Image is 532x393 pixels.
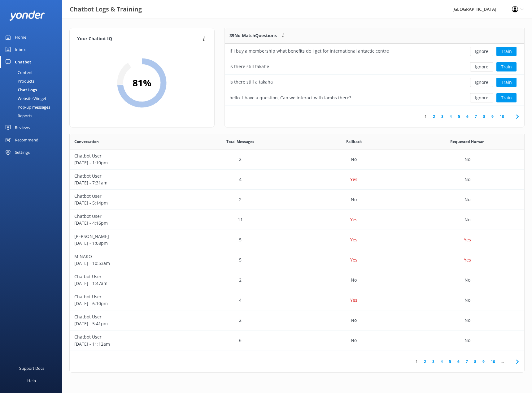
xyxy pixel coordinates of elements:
[450,139,485,145] span: Requested Human
[19,362,44,374] div: Support Docs
[470,47,493,56] button: Ignore
[74,173,179,179] p: Chatbot User
[77,36,201,42] h4: Your Chatbot IQ
[472,114,480,119] a: 7
[74,240,179,247] p: [DATE] - 1:08pm
[470,78,493,87] button: Ignore
[421,114,430,119] a: 1
[239,317,242,324] p: 2
[4,68,33,77] div: Content
[350,257,357,263] p: Yes
[496,93,517,102] button: Train
[447,114,455,119] a: 4
[488,359,498,365] a: 10
[74,233,179,240] p: [PERSON_NAME]
[225,44,524,106] div: grid
[229,79,273,85] div: is there still a takaha
[438,114,447,119] a: 3
[229,63,269,70] div: is there still takahe
[464,277,470,283] p: No
[430,114,438,119] a: 2
[74,334,179,340] p: Chatbot User
[350,236,357,243] p: Yes
[229,94,351,101] div: hello, I have a question, Can we interact with lambs there?
[70,170,524,190] div: row
[9,11,45,21] img: yonder-white-logo.png
[70,4,142,14] h3: Chatbot Logs & Training
[74,253,179,260] p: MINAKO
[488,114,497,119] a: 9
[470,62,493,71] button: Ignore
[464,236,471,243] p: Yes
[229,32,277,39] p: 39 No Match Questions
[463,114,472,119] a: 6
[350,176,357,183] p: Yes
[133,76,151,90] h2: 81 %
[74,313,179,320] p: Chatbot User
[464,337,470,344] p: No
[4,94,46,103] div: Website Widget
[4,85,62,94] a: Chat Logs
[70,250,524,270] div: row
[70,310,524,330] div: row
[239,337,242,344] p: 6
[471,359,479,365] a: 8
[239,277,242,283] p: 2
[225,75,524,90] div: row
[238,216,243,223] p: 11
[455,114,463,119] a: 5
[74,280,179,287] p: [DATE] - 1:47am
[464,176,470,183] p: No
[70,149,524,170] div: row
[351,317,357,324] p: No
[15,56,31,68] div: Chatbot
[15,134,38,146] div: Recommend
[464,297,470,304] p: No
[70,149,524,351] div: grid
[225,59,524,75] div: row
[15,146,30,158] div: Settings
[239,156,242,163] p: 2
[225,90,524,106] div: row
[70,270,524,290] div: row
[239,257,242,263] p: 5
[464,257,471,263] p: Yes
[4,68,62,77] a: Content
[351,277,357,283] p: No
[4,103,62,111] a: Pop-up messages
[463,359,471,365] a: 7
[4,77,62,85] a: Products
[70,290,524,310] div: row
[4,103,50,111] div: Pop-up messages
[412,359,421,365] a: 1
[4,111,32,120] div: Reports
[350,297,357,304] p: Yes
[70,230,524,250] div: row
[74,159,179,166] p: [DATE] - 1:10pm
[27,374,36,387] div: Help
[70,330,524,351] div: row
[346,139,362,145] span: Fallback
[350,216,357,223] p: Yes
[74,293,179,300] p: Chatbot User
[15,31,26,43] div: Home
[429,359,438,365] a: 3
[496,78,517,87] button: Train
[74,220,179,227] p: [DATE] - 4:16pm
[479,359,488,365] a: 9
[470,93,493,102] button: Ignore
[4,94,62,103] a: Website Widget
[225,44,524,59] div: row
[15,43,26,56] div: Inbox
[497,114,507,119] a: 10
[229,48,389,54] div: If I buy a membership what benefits do I get for international antactic centre
[74,179,179,186] p: [DATE] - 7:31am
[4,85,37,94] div: Chat Logs
[4,111,62,120] a: Reports
[74,300,179,307] p: [DATE] - 6:10pm
[351,196,357,203] p: No
[438,359,446,365] a: 4
[74,320,179,327] p: [DATE] - 5:41pm
[74,341,179,348] p: [DATE] - 11:12am
[239,236,242,243] p: 5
